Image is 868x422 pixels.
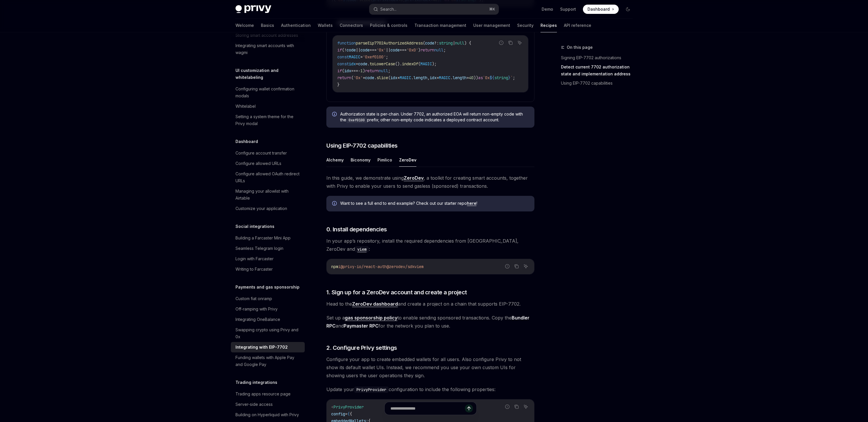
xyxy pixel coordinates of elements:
[356,61,358,66] span: =
[355,246,369,252] a: viem
[504,263,511,270] button: Report incorrect code
[420,61,432,66] span: MAGIC
[337,82,340,87] span: }
[235,391,291,397] div: Trading apps resource page
[231,186,305,203] a: Managing your allowlist with Airtable
[370,61,395,66] span: toLowerCase
[346,117,367,123] code: 0xef0100
[395,61,402,66] span: ().
[397,75,400,80] span: +
[235,411,299,418] div: Building on Hyperliquid with Privy
[235,138,258,145] h5: Dashboard
[434,40,439,46] span: ?:
[235,42,301,56] div: Integrating smart accounts with wagmi
[402,61,418,66] span: indexOf
[337,47,342,53] span: if
[425,40,434,46] span: code
[351,68,358,73] span: ===
[474,75,478,80] span: ))
[356,40,423,46] span: parseEip7702AuthorizedAddress
[349,54,360,60] span: MAGIC
[231,148,305,158] a: Configure account transfer
[358,68,360,73] span: -
[281,18,311,32] a: Authentication
[450,75,453,80] span: .
[494,75,508,80] span: string
[418,47,420,53] span: )
[231,304,305,314] a: Off-ramping with Privy
[231,410,305,420] a: Building on Hyperliquid with Privy
[235,316,280,323] div: Integrating OneBalance
[583,5,619,14] a: Dashboard
[352,301,398,307] strong: ZeroDev dashboard
[332,112,338,118] svg: Info
[374,75,377,80] span: .
[434,47,444,53] span: null
[453,75,467,80] span: length
[337,68,342,73] span: if
[337,40,356,46] span: function
[351,153,371,167] button: Biconomy
[439,75,450,80] span: MAGIC
[360,68,363,73] span: 1
[465,404,473,412] button: Send message
[326,385,534,393] span: Update your configuration to include the following properties:
[231,399,305,410] a: Server-side access
[326,300,534,308] span: Head to the and create a project on a chain that supports EIP-7702.
[560,6,576,12] a: Support
[235,170,301,184] div: Configure allowed OAuth redirect URLs
[455,40,464,46] span: null
[387,264,414,269] span: @zerodev/sdk
[379,68,388,73] span: null
[261,18,274,32] a: Basics
[386,47,390,53] span: ||
[326,315,530,329] strong: Bundler RPC
[231,314,305,325] a: Integrating OneBalance
[483,75,490,80] span: `0x
[231,325,305,342] a: Swapping crypto using Privy and 0x
[344,47,347,53] span: !
[567,44,593,51] span: On this page
[341,264,387,269] span: @privy-io/react-auth
[542,6,553,12] a: Demo
[388,68,390,73] span: ;
[337,61,349,66] span: const
[390,75,397,80] span: idx
[469,75,474,80] span: 40
[404,175,424,181] a: ZeroDev
[367,61,370,66] span: .
[561,62,637,79] a: Detect current 7702 authorization state and implementation address
[235,205,287,212] div: Customize your application
[235,306,278,313] div: Off-ramping with Privy
[235,401,273,408] div: Server-side access
[370,18,407,32] a: Policies & controls
[235,354,301,368] div: Funding wallets with Apple Pay and Google Pay
[377,47,386,53] span: '0x'
[439,40,453,46] span: string
[231,389,305,399] a: Trading apps resource page
[235,344,288,351] div: Integrating with EIP-7702
[464,40,471,46] span: ) {
[235,5,271,13] img: dark logo
[353,75,363,80] span: '0x'
[400,47,407,53] span: ===
[623,5,633,14] button: Toggle dark mode
[377,153,392,167] button: Pimlico
[427,75,430,80] span: ,
[340,18,363,32] a: Connectors
[377,75,388,80] span: slice
[414,18,466,32] a: Transaction management
[235,245,283,252] div: Seamless Telegram login
[235,113,301,127] div: Setting a system theme for the Privy modal
[326,355,534,380] span: Configure your app to create embedded wallets for all users. Also configure Privy to not show its...
[235,284,300,291] h5: Payments and gas sponsorship
[473,18,510,32] a: User management
[351,75,353,80] span: (
[235,150,287,157] div: Configure account transfer
[399,153,416,167] button: ZeroDev
[490,75,494,80] span: ${
[231,233,305,243] a: Building a Farcaster Mini App
[588,6,610,12] span: Dashboard
[235,295,272,302] div: Custom fiat onramp
[231,101,305,111] a: Whitelabel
